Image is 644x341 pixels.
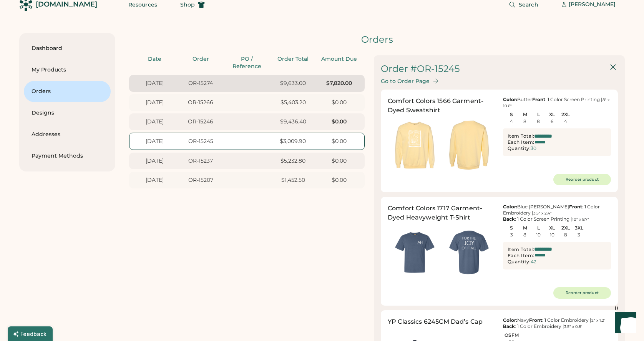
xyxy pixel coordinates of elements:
div: Each Item: [508,253,534,259]
div: Amount Due [319,55,360,63]
div: Quantity: [508,145,531,151]
div: $3,009.90 [272,138,314,145]
div: 3 [510,232,513,238]
div: 3 [578,232,580,238]
div: 30 [531,146,536,151]
div: Orders [32,88,103,95]
div: Blue [PERSON_NAME] : 1 Color Embroidery | : 1 Color Screen Printing | [503,204,611,222]
div: Item Total: [508,133,534,139]
div: Go to Order Page [381,78,430,85]
div: 10 [550,232,554,238]
div: $0.00 [319,118,360,126]
div: 2XL [558,225,573,231]
div: Order [180,55,221,63]
div: Order Total [272,55,314,63]
div: 8 [537,119,540,124]
div: [DATE] [134,157,175,165]
strong: Color: [503,204,517,210]
div: Payment Methods [32,152,103,160]
div: $0.00 [319,99,360,106]
div: OR-15266 [180,99,221,106]
div: Quantity: [508,259,531,265]
strong: Back [503,323,515,329]
strong: Back [503,216,515,222]
strong: Front [529,317,542,323]
img: generate-image [442,118,496,172]
span: Shop [180,2,195,7]
div: $0.00 [319,176,360,184]
div: $5,232.80 [272,157,314,165]
div: 3XL [572,225,586,231]
div: 8 [564,232,567,238]
button: Reorder product [553,174,611,185]
div: $0.00 [319,157,360,165]
div: $9,436.40 [272,118,314,126]
img: generate-image [388,225,442,279]
div: OR-15207 [180,176,221,184]
div: Each Item: [508,139,534,145]
div: [DATE] [134,138,176,145]
div: [PERSON_NAME] [569,1,616,8]
div: M [518,112,532,117]
div: 4 [564,119,567,124]
strong: Front [532,96,545,102]
div: L [531,225,546,231]
div: XL [545,225,559,231]
div: 8 [523,232,526,238]
div: 6 [551,119,553,124]
div: 42 [531,259,536,264]
font: 10" x 8.7" [572,217,589,222]
div: Orders [129,33,625,46]
div: OR-15245 [180,138,222,145]
div: [DATE] [134,80,175,87]
div: $0.00 [318,138,360,145]
div: $5,403.20 [272,99,314,106]
button: Reorder product [553,287,611,299]
div: Navy : 1 Color Embroidery | : 1 Color Embroidery | [503,317,611,329]
font: 3.5" x 0.8" [564,324,583,329]
iframe: Front Chat [607,306,641,339]
div: OR-15237 [180,157,221,165]
div: 4 [510,119,513,124]
div: YP Classics 6245CM Dad’s Cap [388,317,483,326]
img: generate-image [442,225,496,279]
div: Date [134,55,175,63]
div: Item Total: [508,246,534,253]
div: My Products [32,66,103,74]
div: 10 [536,232,541,238]
div: Comfort Colors 1717 Garment-Dyed Heavyweight T-Shirt [388,204,496,222]
div: $9,633.00 [272,80,314,87]
div: OR-15274 [180,80,221,87]
div: OR-15246 [180,118,221,126]
img: generate-image [388,118,442,172]
div: S [505,225,519,231]
div: [DATE] [134,99,175,106]
div: XL [545,112,559,117]
strong: Front [569,204,582,210]
div: S [505,112,519,117]
div: PO / Reference [226,55,267,70]
div: [DATE] [134,176,175,184]
font: 3.5" x 2.4" [533,211,552,216]
div: 2XL [558,112,573,117]
div: Dashboard [32,45,103,52]
div: Butter : 1 Color Screen Printing | [503,96,611,109]
strong: Color: [503,317,517,323]
div: Order #OR-15245 [381,62,460,75]
div: Designs [32,109,103,117]
div: [DATE] [134,118,175,126]
div: M [518,225,532,231]
div: OSFM [505,333,519,338]
div: Addresses [32,131,103,138]
font: 2" x 1.2" [591,318,606,323]
div: $7,820.00 [319,80,360,87]
div: 8 [523,119,526,124]
div: $1,452.50 [272,176,314,184]
div: L [531,112,546,117]
span: Search [519,2,538,7]
div: Comfort Colors 1566 Garment-Dyed Sweatshirt [388,96,496,115]
strong: Color: [503,96,517,102]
